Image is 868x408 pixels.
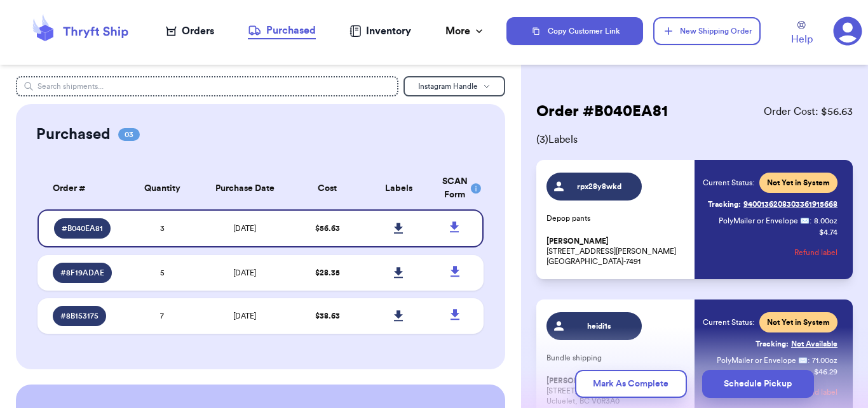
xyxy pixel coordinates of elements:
p: Depop pants [546,213,687,223]
span: Not Yet in System [767,317,830,327]
a: Purchased [248,23,316,39]
span: 7 [160,312,164,320]
span: 5 [160,269,165,277]
span: 8.00 oz [814,216,837,226]
span: : [810,216,811,226]
span: Current Status: [703,178,754,188]
span: ( 3 ) Labels [536,132,853,147]
div: More [445,23,485,39]
span: [DATE] [233,225,256,232]
span: [DATE] [233,312,256,320]
h2: Order # B040EA81 [536,102,668,122]
span: Instagram Handle [418,82,478,90]
div: SCAN Form [442,175,468,202]
button: Mark As Complete [575,370,687,398]
span: $ 38.63 [315,312,340,320]
span: 3 [160,225,165,232]
th: Order # [37,168,126,209]
button: Schedule Pickup [702,370,814,398]
h2: Purchased [36,124,111,145]
span: $ 28.35 [315,269,340,277]
span: rpx28y8wkd [569,181,630,192]
span: 03 [118,128,140,141]
button: Copy Customer Link [506,17,644,45]
a: Orders [166,23,214,39]
span: Order Cost: $ 56.63 [764,104,853,119]
span: Tracking: [708,199,741,209]
span: # 8B153175 [60,311,98,321]
th: Purchase Date [198,168,292,209]
span: $ 56.63 [315,225,340,232]
span: PolyMailer or Envelope ✉️ [717,357,808,364]
a: Inventory [349,23,411,39]
button: New Shipping Order [653,17,760,45]
th: Labels [363,168,434,209]
span: [DATE] [233,269,256,277]
span: [PERSON_NAME] [546,237,609,246]
p: [STREET_ADDRESS][PERSON_NAME] [GEOGRAPHIC_DATA]-7491 [546,236,687,267]
a: Help [791,21,813,47]
th: Cost [292,168,363,209]
span: Not Yet in System [767,178,830,188]
input: Search shipments... [16,76,398,96]
span: # 8F19ADAE [60,268,104,278]
th: Quantity [126,168,198,209]
span: Help [791,32,813,47]
a: Tracking:Not Available [756,334,837,354]
span: # B040EA81 [62,223,103,234]
span: heidi1s [569,321,630,331]
a: Tracking:9400136208303361915668 [708,194,837,214]
span: Current Status: [703,317,754,327]
div: Purchased [248,23,316,38]
p: $ 4.74 [819,227,837,237]
span: : [808,355,810,365]
span: 71.00 oz [812,355,837,365]
span: PolyMailer or Envelope ✉️ [719,217,810,225]
span: Tracking: [756,339,789,349]
p: Bundle shipping [546,353,687,363]
button: Refund label [794,239,837,267]
button: Instagram Handle [403,76,505,96]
